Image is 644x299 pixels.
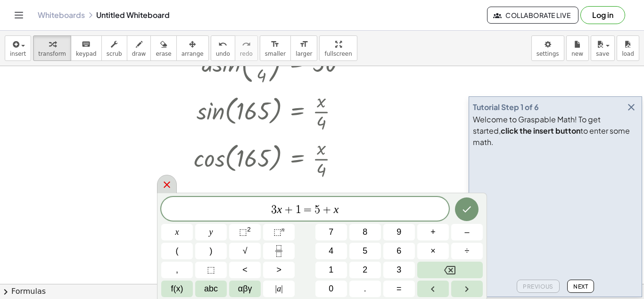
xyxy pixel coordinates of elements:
[211,35,235,61] button: undoundo
[229,224,261,240] button: Squared
[171,282,183,295] span: f(x)
[363,245,367,257] span: 5
[209,226,213,239] span: y
[451,224,483,240] button: Minus
[417,243,449,259] button: Times
[216,51,230,57] span: undo
[195,281,227,297] button: Alphabet
[127,35,151,61] button: draw
[417,224,449,240] button: Plus
[315,281,347,297] button: 0
[182,51,204,57] span: arrange
[363,264,367,276] span: 2
[430,245,436,257] span: ×
[229,281,261,297] button: Greek alphabet
[243,245,248,257] span: √
[281,226,285,233] sup: n
[195,262,227,278] button: Placeholder
[204,282,218,295] span: abc
[396,245,401,257] span: 6
[260,35,291,61] button: format_sizesmaller
[537,51,559,57] span: settings
[240,51,253,57] span: redo
[591,35,615,61] button: save
[571,51,583,57] span: new
[82,39,91,50] i: keyboard
[107,51,122,57] span: scrub
[210,245,213,257] span: )
[10,51,26,57] span: insert
[273,227,281,237] span: ⬚
[76,51,97,57] span: keypad
[596,51,609,57] span: save
[566,35,589,61] button: new
[315,262,347,278] button: 1
[5,35,31,61] button: insert
[161,224,193,240] button: x
[176,264,178,276] span: ,
[473,102,539,113] div: Tutorial Step 1 of 6
[334,203,339,215] var: x
[38,51,66,57] span: transform
[150,35,176,61] button: erase
[161,281,193,297] button: Functions
[329,282,333,295] span: 0
[263,224,295,240] button: Superscript
[38,10,85,20] a: Whiteboards
[501,126,580,136] b: click the insert button
[276,264,281,276] span: >
[271,39,280,50] i: format_size
[315,243,347,259] button: 4
[247,226,251,233] sup: 2
[229,243,261,259] button: Square root
[275,284,277,293] span: |
[349,243,381,259] button: 5
[495,11,570,19] span: Collaborate Live
[33,35,71,61] button: transform
[324,51,352,57] span: fullscreen
[329,264,333,276] span: 1
[464,226,469,239] span: –
[487,7,578,24] button: Collaborate Live
[580,6,625,24] button: Log in
[242,264,248,276] span: <
[329,226,333,239] span: 7
[282,204,296,215] span: +
[281,284,283,293] span: |
[364,282,366,295] span: .
[430,226,436,239] span: +
[622,51,634,57] span: load
[417,262,483,278] button: Backspace
[275,282,283,295] span: a
[242,39,251,50] i: redo
[263,262,295,278] button: Greater than
[239,227,247,237] span: ⬚
[161,262,193,278] button: ,
[290,35,317,61] button: format_sizelarger
[319,35,357,61] button: fullscreen
[315,224,347,240] button: 7
[455,197,479,221] button: Done
[617,35,639,61] button: load
[175,226,179,239] span: x
[451,281,483,297] button: Right arrow
[277,203,282,215] var: x
[238,282,252,295] span: αβγ
[101,35,127,61] button: scrub
[349,281,381,297] button: .
[161,243,193,259] button: (
[567,280,594,293] button: Next
[314,204,320,215] span: 5
[473,114,638,148] div: Welcome to Graspable Math! To get started, to enter some math.
[235,35,258,61] button: redoredo
[349,262,381,278] button: 2
[396,282,402,295] span: =
[265,51,286,57] span: smaller
[296,51,312,57] span: larger
[349,224,381,240] button: 8
[195,224,227,240] button: y
[176,35,209,61] button: arrange
[396,264,401,276] span: 3
[299,39,308,50] i: format_size
[229,262,261,278] button: Less than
